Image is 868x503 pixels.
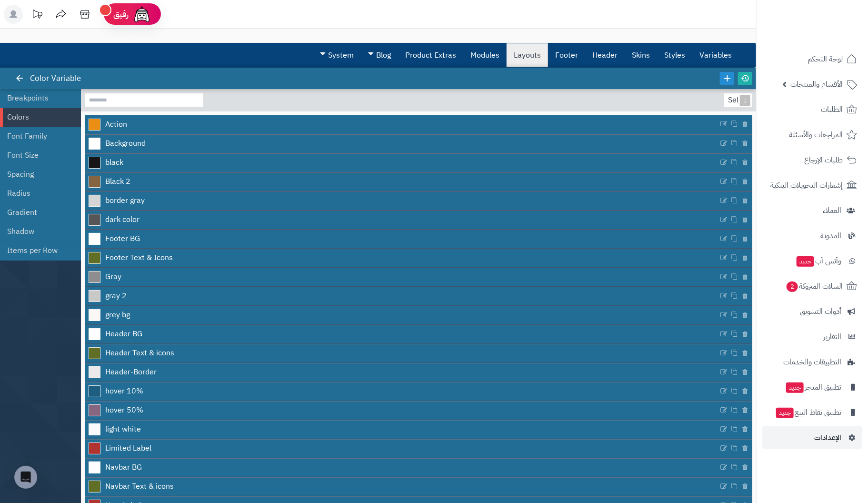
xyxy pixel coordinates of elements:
span: جديد [797,256,814,267]
a: Styles [657,43,692,67]
a: Background [85,135,719,153]
span: Limited Label [105,443,151,454]
a: gray 2 [85,287,719,305]
a: تطبيق نقاط البيعجديد [762,401,862,424]
span: العملاء [823,204,841,217]
a: أدوات التسويق [762,300,862,323]
a: hover 10% [85,382,719,401]
span: 2 [787,282,798,292]
a: Colors [7,108,67,127]
a: لوحة التحكم [762,48,862,70]
span: hover 10% [105,386,143,397]
span: جديد [786,382,804,393]
a: grey bg [85,306,719,324]
a: Layouts [507,43,548,67]
span: Header BG [105,329,142,340]
a: light white [85,421,719,439]
img: logo-2.png [803,22,859,42]
a: Navbar Text & icons [85,478,719,496]
a: التطبيقات والخدمات [762,351,862,373]
a: Gray [85,268,719,286]
a: التقارير [762,325,862,348]
div: Color Variable [17,68,90,89]
a: Gradient [7,203,67,222]
a: Font Family [7,127,67,146]
div: Select... [724,93,750,107]
a: Font Size [7,146,67,165]
span: Gray [105,272,121,282]
span: Footer Text & Icons [105,252,173,263]
a: الإعدادات [762,426,862,449]
a: border gray [85,192,719,210]
img: ai-face.png [132,5,151,24]
a: hover 50% [85,402,719,420]
span: Header Text & icons [105,348,174,359]
span: Navbar Text & icons [105,481,174,492]
span: Background [105,138,146,149]
span: تطبيق نقاط البيع [775,406,841,419]
span: gray 2 [105,291,127,302]
span: Navbar BG [105,462,142,473]
span: Footer BG [105,233,140,244]
a: Items per Row [7,241,67,260]
span: Action [105,119,127,130]
a: black [85,154,719,172]
a: Action [85,115,719,133]
a: Radius [7,184,67,203]
span: جديد [776,408,794,418]
span: أدوات التسويق [800,305,841,318]
a: المدونة [762,224,862,247]
span: وآتس آب [796,254,841,268]
a: Navbar BG [85,459,719,477]
span: السلات المتروكة [786,280,843,293]
div: Open Intercom Messenger [14,466,37,489]
span: Black 2 [105,176,130,187]
span: لوحة التحكم [808,52,843,66]
a: إشعارات التحويلات البنكية [762,174,862,197]
span: Header-Border [105,367,157,378]
a: الطلبات [762,98,862,121]
span: hover 50% [105,405,143,416]
a: Variables [692,43,739,67]
span: الأقسام والمنتجات [790,78,843,91]
a: المراجعات والأسئلة [762,123,862,146]
a: Product Extras [398,43,463,67]
a: Modules [463,43,507,67]
a: Black 2 [85,173,719,191]
a: Blog [361,43,398,67]
span: تطبيق المتجر [785,381,841,394]
a: Spacing [7,165,67,184]
a: Skins [625,43,657,67]
span: إشعارات التحويلات البنكية [770,179,843,192]
span: dark color [105,214,140,225]
a: Header-Border [85,363,719,382]
span: light white [105,424,141,435]
span: طلبات الإرجاع [804,153,843,167]
a: Header Text & icons [85,344,719,362]
a: Limited Label [85,440,719,458]
span: التطبيقات والخدمات [783,355,841,369]
a: وآتس آبجديد [762,250,862,272]
a: العملاء [762,199,862,222]
span: المراجعات والأسئلة [789,128,843,141]
a: Header [585,43,625,67]
span: الإعدادات [814,431,841,444]
span: border gray [105,195,145,206]
a: System [313,43,361,67]
span: التقارير [823,330,841,343]
span: black [105,157,123,168]
span: grey bg [105,310,130,321]
a: Footer BG [85,230,719,248]
span: رفيق [113,9,129,20]
a: Header BG [85,325,719,343]
a: طلبات الإرجاع [762,149,862,171]
a: Footer Text & Icons [85,249,719,267]
a: Footer [548,43,585,67]
a: تحديثات المنصة [25,5,49,26]
span: الطلبات [821,103,843,116]
a: Breakpoints [7,89,67,108]
a: dark color [85,211,719,229]
a: السلات المتروكة2 [762,275,862,298]
a: Shadow [7,222,67,241]
span: المدونة [820,229,841,242]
